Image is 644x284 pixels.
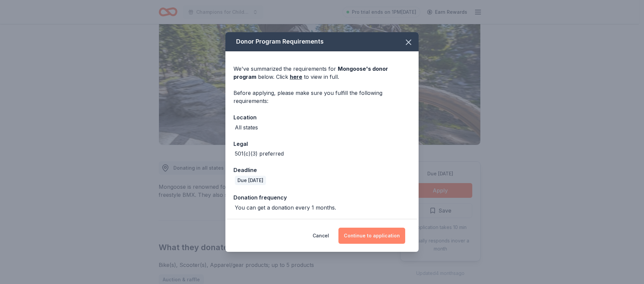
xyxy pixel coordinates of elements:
[235,204,336,212] div: You can get a donation every 1 months.
[313,228,329,244] button: Cancel
[290,73,302,81] a: here
[233,166,411,174] div: Deadline
[233,113,411,122] div: Location
[233,89,411,105] div: Before applying, please make sure you fulfill the following requirements:
[233,193,411,202] div: Donation frequency
[235,123,258,131] div: All states
[235,150,284,158] div: 501(c)(3) preferred
[233,139,411,148] div: Legal
[233,65,411,81] div: We've summarized the requirements for below. Click to view in full.
[225,32,419,51] div: Donor Program Requirements
[235,176,266,185] div: Due [DATE]
[338,228,405,244] button: Continue to application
